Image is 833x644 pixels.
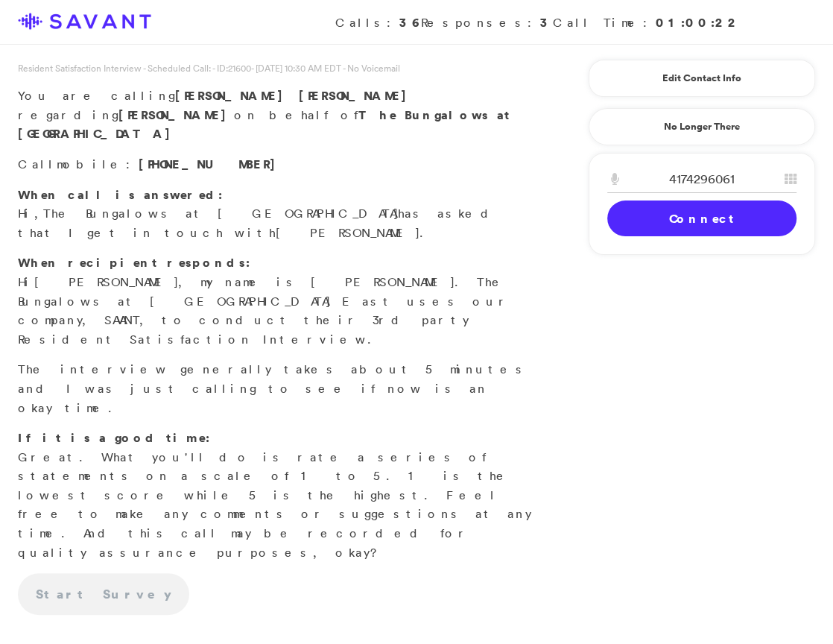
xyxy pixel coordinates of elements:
[18,62,400,75] span: Resident Satisfaction Interview - Scheduled Call: - ID: - [DATE] 10:30 AM EDT - No Voicemail
[175,87,291,104] span: [PERSON_NAME]
[18,155,532,174] p: Call :
[18,573,189,615] a: Start Survey
[18,253,532,349] p: Hi , my name is [PERSON_NAME]. The Bungalows at [GEOGRAPHIC_DATA] East uses our company, SAVANT, ...
[57,157,126,171] span: mobile
[540,14,553,31] strong: 3
[18,254,250,271] strong: When recipient responds:
[299,87,414,104] span: [PERSON_NAME]
[18,186,223,203] strong: When call is answered:
[34,274,178,289] span: [PERSON_NAME]
[228,62,251,75] span: 21600
[276,225,419,240] span: [PERSON_NAME]
[43,206,398,221] span: The Bungalows at [GEOGRAPHIC_DATA]
[656,14,741,31] strong: 01:00:22
[399,14,421,31] strong: 36
[589,108,815,145] a: No Longer There
[18,429,532,562] p: Great. What you'll do is rate a series of statements on a scale of 1 to 5. 1 is the lowest score ...
[18,429,210,446] strong: If it is a good time:
[18,360,532,417] p: The interview generally takes about 5 minutes and I was just calling to see if now is an okay time.
[18,86,532,144] p: You are calling regarding on behalf of
[118,107,234,123] strong: [PERSON_NAME]
[607,201,796,236] a: Connect
[607,66,796,90] a: Edit Contact Info
[139,156,283,172] span: [PHONE_NUMBER]
[18,186,532,243] p: Hi, has asked that I get in touch with .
